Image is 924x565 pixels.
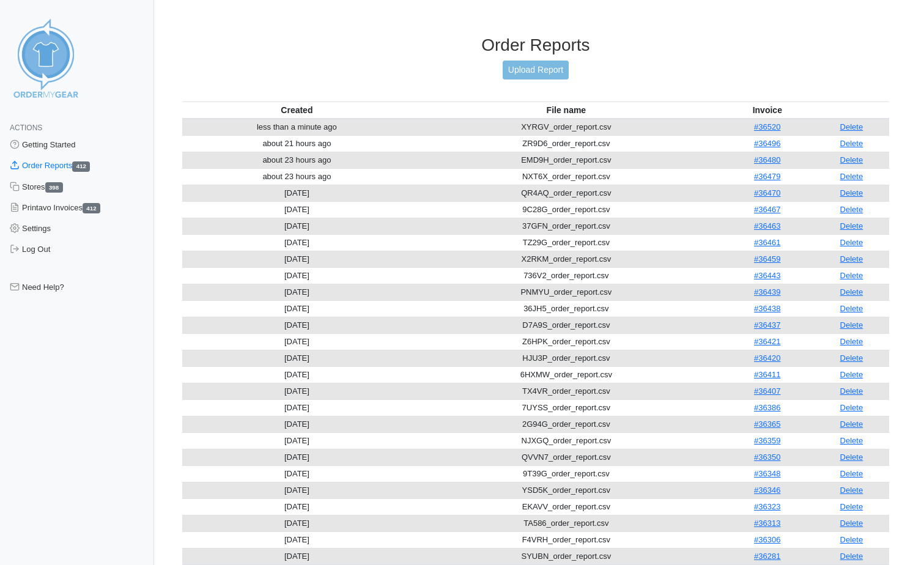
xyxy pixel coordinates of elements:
[754,287,780,297] a: #36439
[840,238,863,247] a: Delete
[840,519,863,528] a: Delete
[182,416,412,432] td: [DATE]
[754,386,780,396] a: #36407
[182,366,412,383] td: [DATE]
[840,320,863,330] a: Delete
[840,139,863,148] a: Delete
[182,333,412,350] td: [DATE]
[840,271,863,280] a: Delete
[840,155,863,164] a: Delete
[754,139,780,148] a: #36496
[754,370,780,379] a: #36411
[182,168,412,185] td: about 23 hours ago
[182,234,412,251] td: [DATE]
[182,135,412,152] td: about 21 hours ago
[182,317,412,333] td: [DATE]
[182,515,412,531] td: [DATE]
[754,337,780,346] a: #36421
[840,486,863,495] a: Delete
[182,284,412,300] td: [DATE]
[840,122,863,131] a: Delete
[412,515,721,531] td: TA586_order_report.csv
[182,35,889,56] h3: Order Reports
[840,205,863,214] a: Delete
[412,218,721,234] td: 37GFN_order_report.csv
[412,234,721,251] td: TZ29G_order_report.csv
[182,218,412,234] td: [DATE]
[182,399,412,416] td: [DATE]
[840,552,863,561] a: Delete
[182,119,412,136] td: less than a minute ago
[840,221,863,231] a: Delete
[754,320,780,330] a: #36437
[412,317,721,333] td: D7A9S_order_report.csv
[840,353,863,363] a: Delete
[754,205,780,214] a: #36467
[754,155,780,164] a: #36480
[840,452,863,462] a: Delete
[182,267,412,284] td: [DATE]
[754,519,780,528] a: #36313
[754,188,780,198] a: #36470
[754,469,780,478] a: #36348
[412,416,721,432] td: 2G94G_order_report.csv
[840,436,863,445] a: Delete
[412,350,721,366] td: HJU3P_order_report.csv
[10,124,42,132] span: Actions
[412,185,721,201] td: QR4AQ_order_report.csv
[840,469,863,478] a: Delete
[182,152,412,168] td: about 23 hours ago
[412,152,721,168] td: EMD9H_order_report.csv
[412,102,721,119] th: File name
[840,337,863,346] a: Delete
[412,482,721,498] td: YSD5K_order_report.csv
[754,271,780,280] a: #36443
[412,251,721,267] td: X2RKM_order_report.csv
[72,161,90,172] span: 412
[412,333,721,350] td: Z6HPK_order_report.csv
[412,267,721,284] td: 736V2_order_report.csv
[412,449,721,465] td: QVVN7_order_report.csv
[45,182,63,193] span: 398
[412,465,721,482] td: 9T39G_order_report.csv
[754,436,780,445] a: #36359
[412,366,721,383] td: 6HXMW_order_report.csv
[182,300,412,317] td: [DATE]
[182,465,412,482] td: [DATE]
[182,102,412,119] th: Created
[412,399,721,416] td: 7UYSS_order_report.csv
[840,535,863,544] a: Delete
[754,502,780,511] a: #36323
[754,403,780,412] a: #36386
[412,531,721,548] td: F4VRH_order_report.csv
[754,552,780,561] a: #36281
[412,383,721,399] td: TX4VR_order_report.csv
[721,102,814,119] th: Invoice
[412,498,721,515] td: EKAVV_order_report.csv
[840,370,863,379] a: Delete
[754,486,780,495] a: #36346
[412,135,721,152] td: ZR9D6_order_report.csv
[840,403,863,412] a: Delete
[754,353,780,363] a: #36420
[182,185,412,201] td: [DATE]
[754,238,780,247] a: #36461
[754,535,780,544] a: #36306
[182,548,412,564] td: [DATE]
[754,304,780,313] a: #36438
[182,498,412,515] td: [DATE]
[412,119,721,136] td: XYRGV_order_report.csv
[840,386,863,396] a: Delete
[840,287,863,297] a: Delete
[182,350,412,366] td: [DATE]
[503,61,569,79] a: Upload Report
[412,168,721,185] td: NXT6X_order_report.csv
[412,201,721,218] td: 9C28G_order_report.csv
[840,502,863,511] a: Delete
[412,548,721,564] td: SYUBN_order_report.csv
[754,452,780,462] a: #36350
[182,251,412,267] td: [DATE]
[182,449,412,465] td: [DATE]
[840,172,863,181] a: Delete
[182,482,412,498] td: [DATE]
